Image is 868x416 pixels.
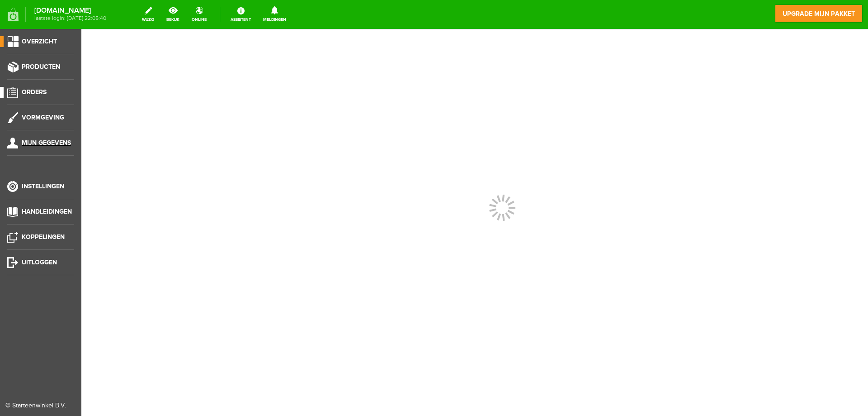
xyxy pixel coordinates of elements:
[258,5,292,24] a: Meldingen
[22,63,60,71] span: Producten
[22,139,71,147] span: Mijn gegevens
[34,16,106,21] span: laatste login: [DATE] 22:05:40
[775,5,863,23] a: upgrade mijn pakket
[225,5,256,24] a: Assistent
[22,233,65,241] span: Koppelingen
[22,182,64,190] span: Instellingen
[22,258,57,266] span: Uitloggen
[22,38,57,45] span: Overzicht
[186,5,212,24] a: online
[22,88,47,96] span: Orders
[5,401,69,411] div: © Starteenwinkel B.V.
[22,208,72,215] span: Handleidingen
[34,8,106,13] strong: [DOMAIN_NAME]
[161,5,185,24] a: bekijk
[22,114,64,121] span: Vormgeving
[137,5,160,24] a: wijzig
